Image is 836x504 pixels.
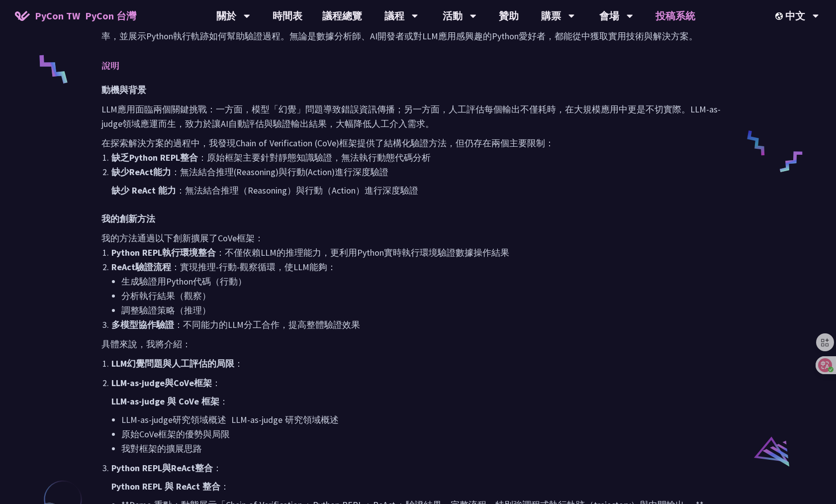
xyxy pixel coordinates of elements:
[231,414,339,425] font: LLM-as-judge 研究領域概述
[35,8,136,23] span: PyCon TW
[111,377,212,389] strong: LLM-as-judge與CoVe框架
[15,11,30,21] img: Home icon of PyCon TW 2025
[111,185,176,196] strong: 缺少 ReAct 能力
[111,166,171,178] strong: 缺少ReAct能力
[85,9,136,22] font: PyCon 台灣
[101,102,735,131] p: LLM應用面臨兩個關鍵挑戰：一方面，模型「幻覺」問題導致錯誤資訊傳播；另一方面，人工評估每個輸出不僅耗時，在大規模應用中更是不切實際。LLM-as-judge領域應運而生，致力於讓AI自動評估與...
[111,185,418,196] font: ：無法結合推理（Reasoning）與行動（Action）進行深度驗證
[111,462,213,474] strong: Python REPL與ReAct整合
[111,356,735,371] p: ：
[111,358,234,369] strong: LLM幻覺問題與人工評估的局限
[111,396,228,407] font: ：
[101,337,735,351] p: 具體來說，我將介紹：
[121,289,735,303] li: 分析執行結果（觀察）
[101,58,715,73] p: 說明
[111,150,735,165] li: ：原始框架主要針對靜態知識驗證，無法執行動態代碼分析
[121,412,735,427] li: LLM-as-judge研究領域概述
[101,231,735,245] p: 我的方法通過以下創新擴展了CoVe框架：
[111,317,735,332] li: ：不同能力的LLM分工合作，提高整體驗證效果
[111,261,171,273] strong: ReAct驗證流程
[111,481,229,492] font: ：
[111,461,735,498] p: ：
[111,260,735,317] li: ：實現推理-行動-觀察循環，使LLM能夠：
[121,274,735,289] li: 生成驗證用Python代碼（行動）
[101,83,735,97] h3: 動機與背景
[775,12,785,20] img: Locale Icon
[101,211,735,226] h3: 我的創新方法
[5,3,146,28] a: PyCon TW PyCon 台灣
[121,441,735,456] li: 我對框架的擴展思路
[111,319,174,330] strong: 多模型協作驗證
[111,376,735,412] p: ：
[111,165,735,202] li: ：無法結合推理(Reasoning)與行動(Action)進行深度驗證
[111,247,216,258] strong: Python REPL執行環境整合
[121,427,735,441] li: 原始CoVe框架的優勢與局限
[121,303,735,317] li: 調整驗證策略（推理）
[101,136,735,150] p: 在探索解決方案的過程中，我發現Chain of Verification (CoVe)框架提供了結構化驗證方法，但仍存在兩個主要限制：
[111,152,198,163] strong: 缺乏Python REPL整合
[111,245,735,260] li: ：不僅依賴LLM的推理能力，更利用Python實時執行環境驗證數據操作結果
[111,396,219,407] strong: LLM-as-judge 與 CoVe 框架
[111,481,220,492] strong: Python REPL 與 ReAct 整合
